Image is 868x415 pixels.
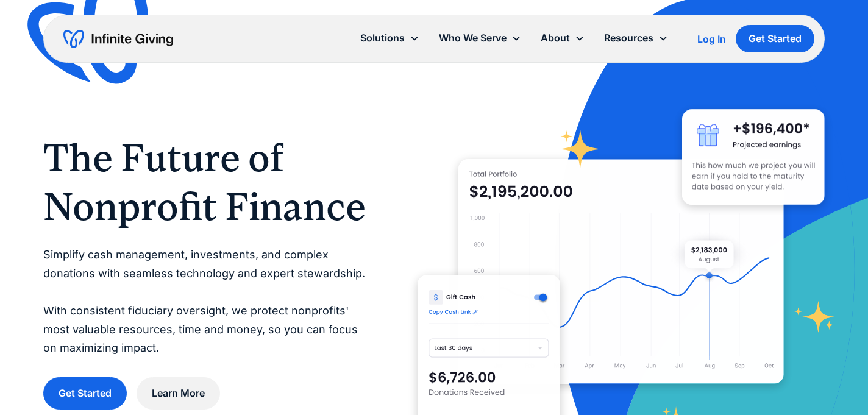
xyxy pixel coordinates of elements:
a: Log In [697,32,726,46]
img: fundraising star [794,301,835,333]
h1: The Future of Nonprofit Finance [43,133,369,231]
div: Solutions [350,25,429,51]
div: About [541,30,570,46]
div: Who We Serve [429,25,531,51]
div: Who We Serve [439,30,507,46]
p: Simplify cash management, investments, and complex donations with seamless technology and expert ... [43,246,369,358]
a: Learn More [137,377,220,410]
div: Resources [604,30,653,46]
a: Get Started [43,377,127,410]
a: home [63,29,173,49]
div: Solutions [360,30,405,46]
div: Resources [594,25,678,51]
div: Log In [697,34,726,44]
img: nonprofit donation platform [458,159,784,384]
div: About [531,25,594,51]
a: Get Started [736,25,814,52]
